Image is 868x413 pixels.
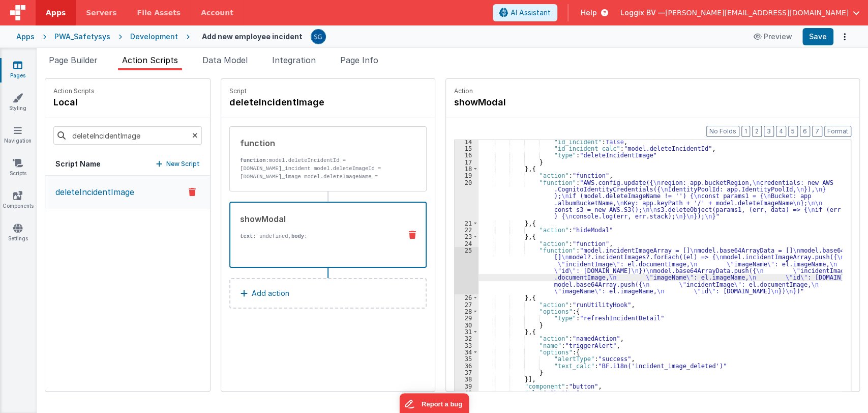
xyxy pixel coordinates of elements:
div: 39 [455,383,478,390]
button: No Folds [706,126,739,137]
div: 38 [455,376,478,382]
div: 34 [455,349,478,355]
div: 26 [455,294,478,301]
div: 16 [455,152,478,158]
h4: local [53,95,95,109]
button: 4 [776,126,786,137]
div: 40 [455,390,478,396]
div: 19 [455,172,478,179]
span: Integration [272,55,316,65]
p: Add action [252,287,289,299]
button: Preview [747,29,798,45]
h4: deleteIncidentImage [229,95,382,109]
div: 32 [455,335,478,342]
p: New Script [166,159,200,169]
div: 15 [455,145,478,152]
p: deleteIncidentImage [49,186,134,198]
button: 2 [752,126,762,137]
button: Options [837,30,852,44]
div: Development [130,32,178,42]
div: function [240,137,394,149]
div: 23 [455,233,478,240]
div: 30 [455,322,478,328]
div: 33 [455,342,478,349]
p: : undefined, : [240,232,393,240]
div: 37 [455,369,478,376]
span: Data Model [202,55,248,65]
strong: text [240,233,253,239]
span: Apps [46,8,66,18]
input: Search scripts [53,126,202,145]
button: 7 [812,126,822,137]
button: Format [824,126,851,137]
div: 21 [455,220,478,227]
p: model.deleteIncidentId = [DOMAIN_NAME]_incident model.deleteImageId = [DOMAIN_NAME]_image model.d... [240,156,394,189]
div: PWA_Safetysys [54,32,110,42]
div: 24 [455,240,478,247]
button: AI Assistant [493,4,557,21]
button: Loggix BV — [PERSON_NAME][EMAIL_ADDRESS][DOMAIN_NAME] [620,8,860,18]
button: New Script [156,159,200,169]
img: 385c22c1e7ebf23f884cbf6fb2c72b80 [311,30,325,44]
div: 29 [455,315,478,321]
span: File Assets [137,8,181,18]
strong: function: [240,157,269,163]
div: 31 [455,328,478,335]
span: [PERSON_NAME][EMAIL_ADDRESS][DOMAIN_NAME] [665,8,849,18]
div: 27 [455,301,478,308]
button: deleteIncidentImage [45,176,210,208]
div: 28 [455,308,478,315]
button: 5 [788,126,798,137]
h4: Add new employee incident [202,33,303,40]
span: Servers [86,8,116,18]
span: Action Scripts [122,55,178,65]
span: Page Builder [49,55,98,65]
button: Add action [229,278,427,309]
div: 22 [455,227,478,233]
button: Save [802,28,833,45]
span: Help [581,8,597,18]
button: 1 [741,126,750,137]
div: Apps [16,32,35,42]
div: showModal [240,213,393,225]
div: 18 [455,166,478,172]
p: Action [454,87,851,95]
span: Page Info [340,55,378,65]
p: Script [229,87,427,95]
div: 25 [455,247,478,294]
div: 20 [455,179,478,220]
button: 3 [764,126,774,137]
div: 36 [455,363,478,369]
h5: Script Name [55,159,101,169]
button: 6 [800,126,810,137]
strong: body [291,233,304,239]
div: 35 [455,355,478,362]
span: Loggix BV — [620,8,665,18]
div: 14 [455,139,478,145]
span: AI Assistant [511,8,551,18]
h4: showModal [454,95,607,109]
p: Action Scripts [53,87,95,95]
div: 17 [455,159,478,166]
